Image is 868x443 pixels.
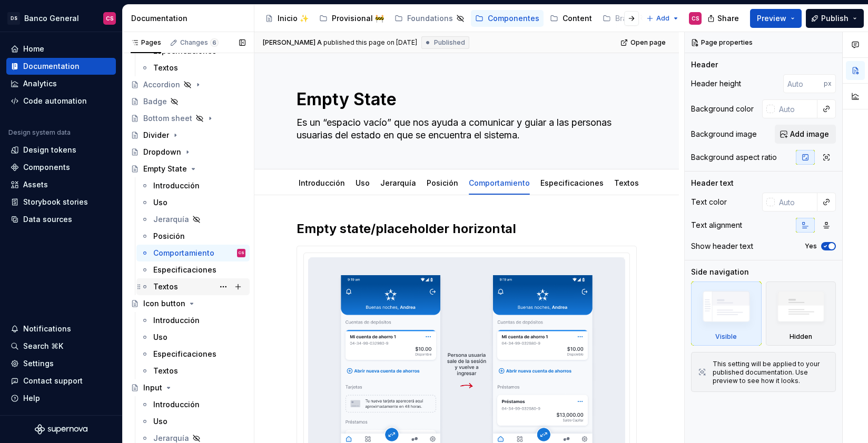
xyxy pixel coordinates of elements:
div: Header text [691,178,734,188]
a: Analytics [6,75,116,92]
a: Design tokens [6,142,116,158]
textarea: Empty State [294,87,635,112]
a: Uso [136,413,250,430]
div: Especificaciones [536,172,608,194]
div: Banco General [24,13,79,24]
a: Documentation [6,58,116,75]
a: Provisional 🚧 [315,10,388,27]
div: Components [23,162,70,173]
div: Uso [153,416,167,427]
a: Posición [136,228,250,245]
a: Introducción [136,312,250,329]
a: Home [6,41,116,57]
div: Componentes [488,13,539,24]
div: Introducción [153,315,200,326]
div: Uso [351,172,374,194]
span: Preview [757,13,786,24]
div: Especificaciones [153,349,216,359]
a: Badge [126,93,250,110]
a: Textos [614,178,639,187]
div: Assets [23,179,48,190]
button: Search ⌘K [6,338,116,355]
a: Comportamiento [469,178,530,187]
span: Published [434,38,465,47]
button: Preview [750,9,802,28]
div: Empty State [143,164,187,174]
a: Input [126,379,250,396]
a: Especificaciones [136,346,250,363]
div: CS [239,248,244,258]
div: Comportamiento [153,248,214,258]
div: Badge [143,96,167,107]
a: Components [6,159,116,176]
span: Open page [630,38,666,47]
div: Input [143,382,162,393]
textarea: Es un “espacio vacío” que nos ayuda a comunicar y guiar a las personas usuarias del estado en que... [294,114,635,144]
a: Uso [136,329,250,346]
input: Auto [783,74,824,93]
div: Inicio ✨ [278,13,309,24]
div: Help [23,393,40,404]
div: Introducción [153,399,200,410]
div: Hidden [766,281,836,346]
span: 6 [210,38,219,47]
div: Page tree [261,8,641,29]
label: Yes [805,242,817,250]
div: Data sources [23,214,72,225]
div: DS [7,12,20,25]
a: Introducción [299,178,345,187]
div: Visible [715,333,737,341]
div: Code automation [23,96,87,106]
div: Introducción [294,172,349,194]
a: Code automation [6,93,116,109]
div: Documentation [23,61,80,72]
div: Especificaciones [153,265,216,275]
div: Background aspect ratio [691,152,777,163]
a: Brand [598,10,653,27]
div: Header [691,59,718,70]
span: Share [717,13,739,24]
div: Text color [691,197,727,207]
a: Jerarquía [136,211,250,228]
div: Home [23,44,44,54]
button: Notifications [6,320,116,337]
div: Search ⌘K [23,341,63,351]
div: Notifications [23,324,71,334]
button: Share [702,9,746,28]
a: Textos [136,278,250,295]
a: Introducción [136,396,250,413]
div: Header height [691,78,741,89]
svg: Supernova Logo [35,424,87,435]
div: Posición [153,231,185,241]
a: Icon button [126,295,250,312]
button: Add [643,11,683,26]
div: Textos [153,281,178,292]
div: Dropdown [143,147,181,157]
a: Bottom sheet [126,110,250,127]
div: Text alignment [691,220,742,230]
div: CS [106,14,114,23]
a: Textos [136,363,250,379]
a: Uso [136,194,250,211]
div: Textos [153,366,178,376]
div: Uso [153,197,167,208]
div: Provisional 🚧 [332,13,384,24]
div: Introducción [153,180,200,191]
div: Accordion [143,79,180,90]
a: Componentes [471,10,544,27]
a: Assets [6,176,116,193]
a: Posición [427,178,458,187]
a: Dropdown [126,144,250,160]
a: Textos [136,59,250,76]
button: Contact support [6,372,116,389]
div: Textos [610,172,643,194]
div: Bottom sheet [143,113,192,124]
span: Publish [821,13,849,24]
button: Help [6,390,116,407]
a: Introducción [136,177,250,194]
div: Posición [422,172,462,194]
a: Data sources [6,211,116,228]
h2: Empty state/placeholder horizontal [297,220,637,237]
input: Auto [775,193,817,212]
div: Jerarquía [376,172,420,194]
